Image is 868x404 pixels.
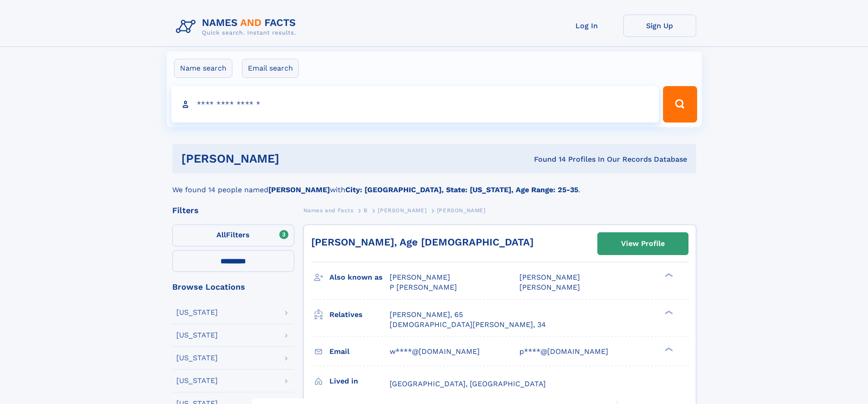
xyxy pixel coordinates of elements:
[268,185,330,194] b: [PERSON_NAME]
[172,225,294,246] label: Filters
[172,174,696,195] div: We found 14 people named with .
[663,309,673,315] div: ❯
[663,86,697,123] button: Search Button
[345,185,578,194] b: City: [GEOGRAPHIC_DATA], State: [US_STATE], Age Range: 25-35
[329,344,390,359] h3: Email
[329,307,390,322] h3: Relatives
[176,377,218,384] div: [US_STATE]
[172,283,294,291] div: Browse Locations
[174,59,232,78] label: Name search
[242,59,299,78] label: Email search
[176,354,218,362] div: [US_STATE]
[378,205,426,216] a: [PERSON_NAME]
[663,346,673,352] div: ❯
[663,272,673,278] div: ❯
[621,233,665,254] div: View Profile
[519,273,580,281] span: [PERSON_NAME]
[171,86,659,123] input: search input
[390,379,546,388] span: [GEOGRAPHIC_DATA], [GEOGRAPHIC_DATA]
[390,273,450,281] span: [PERSON_NAME]
[176,309,218,316] div: [US_STATE]
[176,332,218,339] div: [US_STATE]
[329,270,390,285] h3: Also known as
[390,320,546,330] a: [DEMOGRAPHIC_DATA][PERSON_NAME], 34
[303,205,354,216] a: Names and Facts
[390,310,463,320] a: [PERSON_NAME], 65
[329,373,390,389] h3: Lived in
[519,283,580,291] span: [PERSON_NAME]
[378,207,426,214] span: [PERSON_NAME]
[311,236,534,248] a: [PERSON_NAME], Age [DEMOGRAPHIC_DATA]
[364,205,368,216] a: B
[172,15,303,39] img: Logo Names and Facts
[181,153,407,164] h1: [PERSON_NAME]
[216,230,226,239] span: All
[598,233,688,255] a: View Profile
[172,206,294,215] div: Filters
[364,207,368,214] span: B
[623,15,696,37] a: Sign Up
[437,207,486,214] span: [PERSON_NAME]
[390,283,457,291] span: P [PERSON_NAME]
[406,154,687,164] div: Found 14 Profiles In Our Records Database
[550,15,623,37] a: Log In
